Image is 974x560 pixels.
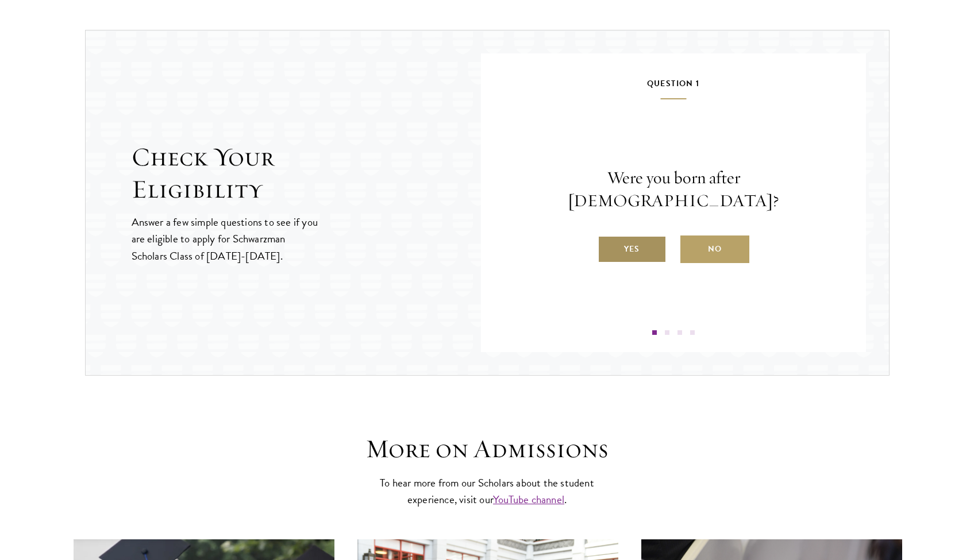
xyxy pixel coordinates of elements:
p: Were you born after [DEMOGRAPHIC_DATA]? [515,167,831,213]
h2: Check Your Eligibility [132,141,481,206]
h3: More on Admissions [309,433,665,465]
a: YouTube channel [493,491,564,508]
label: Yes [598,235,667,263]
h5: Question 1 [515,76,831,99]
p: Answer a few simple questions to see if you are eligible to apply for Schwarzman Scholars Class o... [132,214,319,264]
p: To hear more from our Scholars about the student experience, visit our . [375,474,599,508]
label: No [680,235,749,263]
